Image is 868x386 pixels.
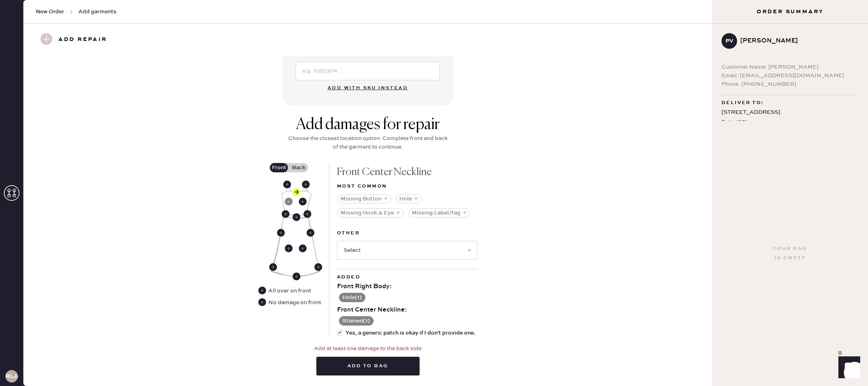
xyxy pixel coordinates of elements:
[316,357,420,375] button: Add to bag
[299,244,307,252] div: Front Left Skirt Body
[722,98,764,108] span: Deliver to:
[722,63,859,71] div: Customer Name: [PERSON_NAME]
[269,163,289,172] label: Front
[286,115,450,134] div: Add damages for repair
[396,194,422,204] button: Hole
[831,351,864,384] iframe: Front Chat
[307,229,314,237] div: Front Left Side Seam
[286,134,450,151] div: Choose the closest location option. Complete front and back of the garment to continue.
[58,33,107,46] h3: Add repair
[337,282,477,291] div: Front Right Body :
[302,181,310,188] div: Front Left Straps
[722,80,859,89] div: Phone: [PHONE_NUMBER]
[268,298,321,307] div: No damage on front
[314,263,322,271] div: Front Left Side Seam
[283,181,291,188] div: Front Right Straps
[282,210,289,218] div: Front Right Waistband
[5,374,18,379] h3: RLJA
[722,71,859,80] div: Email: [EMAIL_ADDRESS][DOMAIN_NAME]
[293,273,300,280] div: Front Center Hem
[339,293,365,302] button: Hole(1)
[258,298,321,307] div: No damage on front
[271,182,320,277] img: Garment image
[408,208,470,218] button: Missing Label/tag
[78,8,116,16] span: Add garments
[337,228,477,238] label: Other
[337,273,477,282] div: Added
[337,305,477,315] div: Front Center Neckline :
[337,163,477,182] div: Front Center Neckline
[258,287,312,295] div: All over on front
[285,198,293,205] div: Front Right Body
[268,287,311,295] div: All over on front
[303,210,311,218] div: Front Left Waistband
[712,8,868,16] h3: Order Summary
[725,38,733,44] h3: PV
[296,62,440,80] input: e.g. 1020304
[337,194,391,204] button: Missing Button
[299,198,307,205] div: Front Left Body
[337,208,404,218] button: Missing Hook & Eye
[36,8,64,16] span: New Order
[722,108,859,137] div: [STREET_ADDRESS] Suite 1951 san ysidro , CA 92173
[293,188,300,196] div: Front Center Neckline
[269,263,277,271] div: Front Right Side Seam
[277,229,285,237] div: Front Right Side Seam
[337,182,477,191] div: Most common
[323,80,413,96] button: Add with SKU instead
[293,213,300,221] div: Front Center Waistband
[285,244,293,252] div: Front Right Skirt Body
[339,316,374,326] button: Stained(1)
[773,244,807,263] div: Your bag is empty
[289,163,308,172] label: Back
[314,344,422,353] div: Add at least one damage to the back side
[740,36,852,46] div: [PERSON_NAME]
[346,329,475,337] span: Yes, a generic patch is okay if I don't provide one.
